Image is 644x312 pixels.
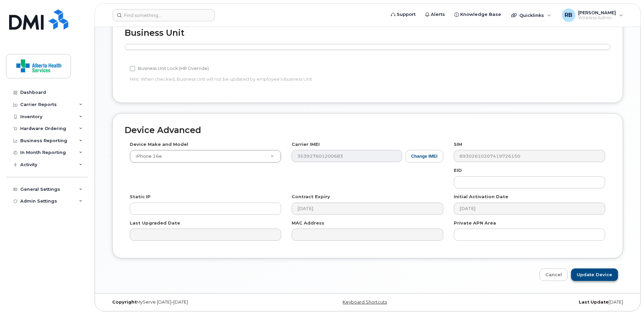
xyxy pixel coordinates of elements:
a: Alerts [420,8,450,21]
span: Knowledge Base [460,11,501,18]
a: Knowledge Base [450,8,506,21]
p: Hint: When checked, Business Unit will not be updated by employee's Business Unit [130,76,443,82]
label: SIM [454,141,462,148]
strong: Last Update [579,300,609,305]
a: iPhone 16e [130,150,281,162]
label: Carrier IMEI [292,141,320,148]
span: [PERSON_NAME] [578,10,616,15]
a: Support [386,8,420,21]
span: Support [397,11,416,18]
div: Quicklinks [506,8,556,22]
span: iPhone 16e [132,153,162,159]
span: RB [565,11,572,19]
a: Keyboard Shortcuts [343,300,387,305]
label: Device Make and Model [130,141,188,148]
div: MyServe [DATE]–[DATE] [107,300,281,305]
input: Find something... [113,9,215,21]
label: Contract Expiry [292,193,330,200]
div: Ryan Ballesteros [557,8,628,22]
label: EID [454,167,462,174]
strong: Copyright [112,300,137,305]
h2: Device Advanced [125,126,611,135]
input: Update Device [571,268,618,281]
span: Alerts [431,11,445,18]
label: Static IP [130,193,151,200]
a: Cancel [540,268,568,281]
input: Business Unit Lock (HR Override) [130,66,135,71]
label: Private APN Area [454,220,496,226]
span: Wireless Admin [578,15,616,21]
div: [DATE] [454,300,628,305]
label: MAC Address [292,220,324,226]
label: Initial Activation Date [454,193,508,200]
label: Last Upgraded Date [130,220,180,226]
label: Business Unit Lock (HR Override) [130,64,209,73]
h2: Business Unit [125,28,611,38]
button: Change IMEI [405,150,443,162]
span: Quicklinks [519,12,544,18]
